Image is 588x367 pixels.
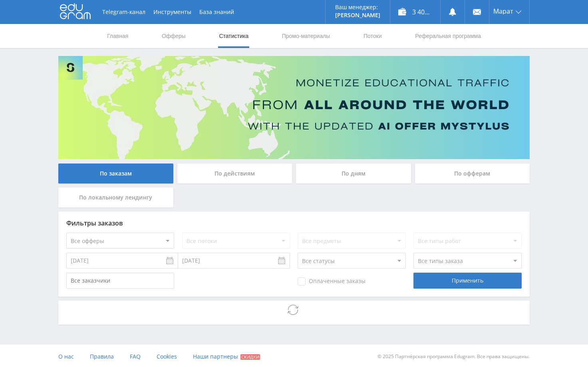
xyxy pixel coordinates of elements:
[66,219,522,227] div: Фильтры заказов
[66,273,174,289] input: Все заказчики
[58,56,530,159] img: Banner
[90,353,114,360] span: Правила
[298,277,366,285] span: Оплаченные заказы
[58,187,173,207] div: По локальному лендингу
[493,8,513,14] span: Марат
[281,24,331,48] a: Промо-материалы
[58,353,74,360] span: О нас
[193,353,238,360] span: Наши партнеры
[106,24,129,48] a: Главная
[157,353,177,360] span: Cookies
[363,24,383,48] a: Потоки
[177,164,292,183] div: По действиям
[415,164,530,183] div: По офферам
[240,354,260,360] span: Скидки
[335,12,380,18] p: [PERSON_NAME]
[414,24,482,48] a: Реферальная программа
[130,353,141,360] span: FAQ
[161,24,187,48] a: Офферы
[58,164,173,183] div: По заказам
[218,24,249,48] a: Статистика
[296,164,411,183] div: По дням
[335,4,380,10] p: Ваш менеджер:
[413,273,521,289] div: Применить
